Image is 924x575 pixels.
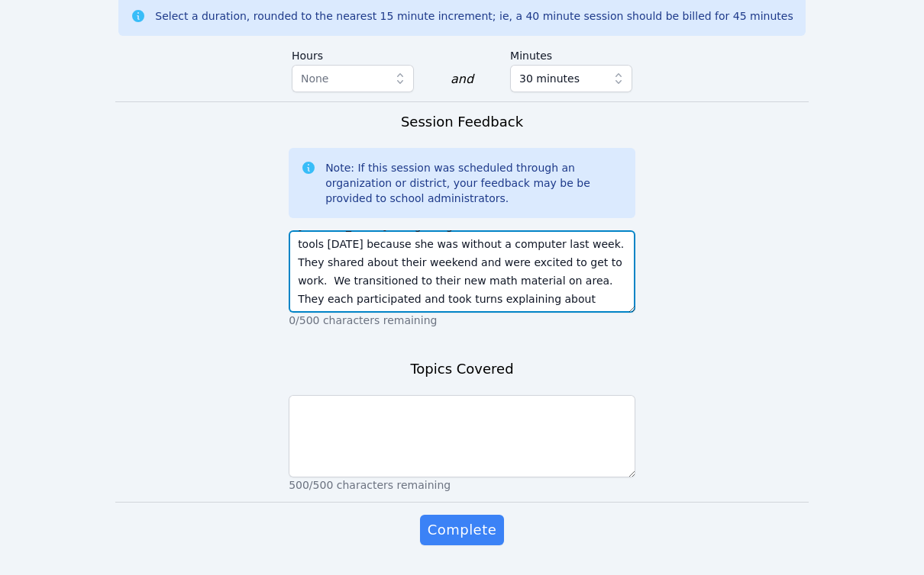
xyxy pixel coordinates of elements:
[410,358,513,380] h3: Topics Covered
[292,65,414,92] button: None
[155,8,793,24] div: Select a duration, rounded to the nearest 15 minute increment; ie, a 40 minute session should be ...
[510,65,632,92] button: 30 minutes
[301,72,329,85] span: None
[289,313,635,328] p: 0/500 characters remaining
[292,42,414,65] label: Hours
[428,519,496,541] span: Complete
[289,230,635,313] textarea: [PERSON_NAME] joined in a little late because he was waiting for his computer to be fixed, but he...
[519,69,580,88] span: 30 minutes
[325,160,623,206] div: Note: If this session was scheduled through an organization or district, your feedback may be be ...
[510,42,632,65] label: Minutes
[289,477,635,493] p: 500/500 characters remaining
[401,111,523,133] h3: Session Feedback
[451,70,473,88] div: and
[420,515,504,545] button: Complete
